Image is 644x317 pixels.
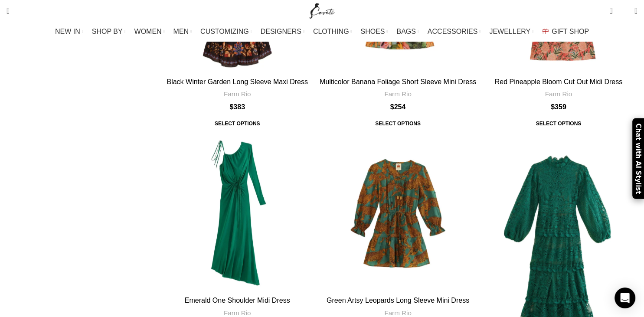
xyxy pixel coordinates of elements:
[261,27,301,36] span: DESIGNERS
[167,78,307,85] a: Black Winter Garden Long Sleeve Maxi Dress
[92,27,123,36] span: SHOP BY
[261,23,304,40] a: DESIGNERS
[545,89,572,98] a: Farm Rio
[542,23,589,40] a: GIFT SHOP
[224,89,251,98] a: Farm Rio
[489,27,530,36] span: JEWELLERY
[313,27,349,36] span: CLOTHING
[530,116,587,131] span: Select options
[552,27,589,36] span: GIFT SHOP
[158,134,316,292] a: Emerald One Shoulder Midi Dress
[396,27,415,36] span: BAGS
[615,288,635,308] div: Open Intercom Messenger
[2,2,14,20] a: Search
[2,23,642,40] div: Main navigation
[229,103,233,111] span: $
[489,23,533,40] a: JEWELLERY
[360,23,388,40] a: SHOES
[390,103,406,111] bdi: 254
[229,103,245,111] bdi: 383
[200,23,252,40] a: CUSTOMIZING
[327,297,469,304] a: Green Artsy Leopards Long Sleeve Mini Dress
[384,89,411,98] a: Farm Rio
[619,2,628,20] div: My Wishlist
[495,78,622,85] a: Red Pineapple Bloom Cut Out Midi Dress
[320,78,476,85] a: Multicolor Banana Foliage Short Sleeve Mini Dress
[360,27,385,36] span: SHOES
[551,103,566,111] bdi: 359
[319,134,477,292] a: Green Artsy Leopards Long Sleeve Mini Dress
[185,297,290,304] a: Emerald One Shoulder Midi Dress
[605,2,617,20] a: 0
[55,27,80,36] span: NEW IN
[530,116,587,131] a: Select options for “Red Pineapple Bloom Cut Out Midi Dress”
[369,116,427,131] a: Select options for “Multicolor Banana Foliage Short Sleeve Mini Dress”
[428,23,481,40] a: ACCESSORIES
[551,103,555,111] span: $
[209,116,266,131] a: Select options for “Black Winter Garden Long Sleeve Maxi Dress”
[173,27,189,36] span: MEN
[369,116,427,131] span: Select options
[200,27,249,36] span: CUSTOMIZING
[396,23,418,40] a: BAGS
[173,23,192,40] a: MEN
[610,4,617,11] span: 0
[542,29,549,34] img: GiftBag
[92,23,126,40] a: SHOP BY
[390,103,394,111] span: $
[134,23,165,40] a: WOMEN
[307,7,337,14] a: Site logo
[621,9,628,15] span: 0
[313,23,352,40] a: CLOTHING
[55,23,83,40] a: NEW IN
[134,27,162,36] span: WOMEN
[428,27,478,36] span: ACCESSORIES
[209,116,266,131] span: Select options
